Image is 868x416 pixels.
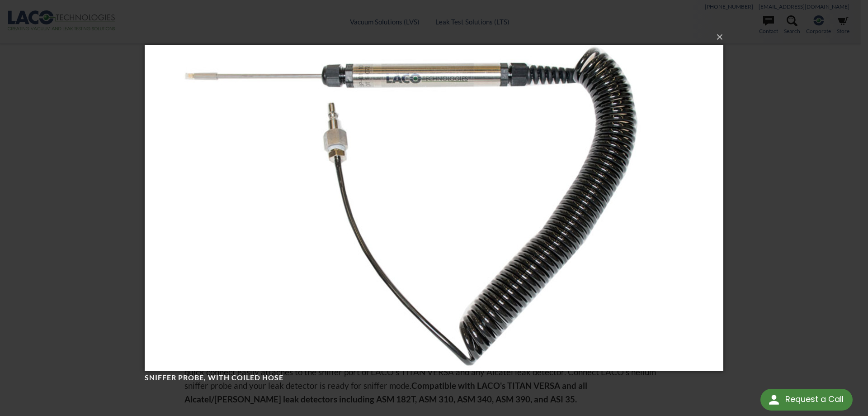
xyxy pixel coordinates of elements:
div: Request a Call [785,389,844,410]
button: × [147,27,726,47]
img: Sniffer Probe, with coiled hose [145,27,723,389]
img: round button [767,392,781,407]
div: Request a Call [760,389,853,411]
h4: Sniffer Probe, with coiled hose [145,373,707,383]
